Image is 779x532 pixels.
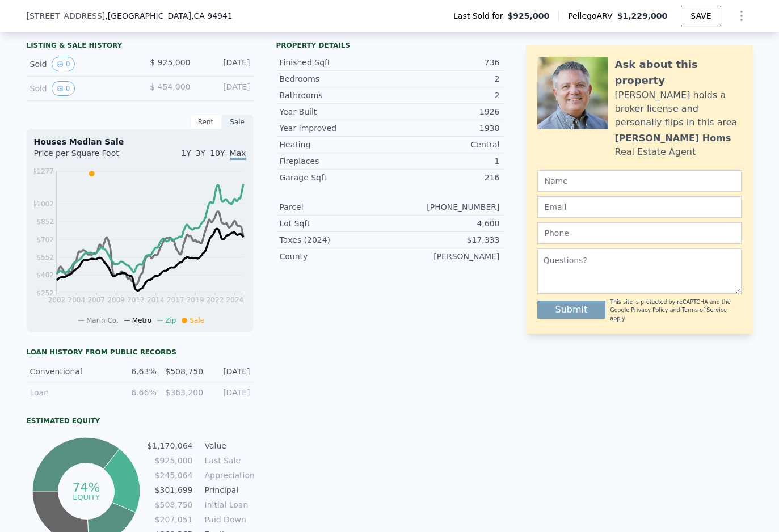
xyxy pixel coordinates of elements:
[127,296,145,304] tspan: 2012
[166,296,184,304] tspan: 2017
[390,123,500,134] div: 1938
[730,5,753,27] button: Show Options
[280,123,390,134] div: Year Improved
[105,10,232,22] span: , [GEOGRAPHIC_DATA]
[210,366,250,377] div: [DATE]
[206,296,224,304] tspan: 2022
[116,366,156,377] div: 6.63%
[390,155,500,167] div: 1
[181,149,191,158] span: 1Y
[196,149,205,158] span: 3Y
[280,57,390,68] div: Finished Sqft
[280,172,390,183] div: Garage Sqft
[48,296,65,304] tspan: 2002
[203,499,254,511] td: Initial Loan
[87,296,105,304] tspan: 2007
[390,57,500,68] div: 736
[163,366,203,377] div: $508,750
[203,469,254,482] td: Appreciation
[280,251,390,262] div: County
[210,387,250,398] div: [DATE]
[203,440,254,452] td: Value
[276,41,503,50] div: Property details
[568,10,617,22] span: Pellego ARV
[132,316,151,324] span: Metro
[537,222,742,244] input: Phone
[146,454,193,467] td: $925,000
[27,348,254,357] div: Loan history from public records
[390,251,500,262] div: [PERSON_NAME]
[36,271,54,279] tspan: $402
[163,387,203,398] div: $363,200
[165,316,176,324] span: Zip
[203,513,254,526] td: Paid Down
[537,170,742,192] input: Name
[222,115,254,129] div: Sale
[390,172,500,183] div: 216
[390,73,500,85] div: 2
[146,440,193,452] td: $1,170,064
[68,296,85,304] tspan: 2004
[73,480,100,495] tspan: 74%
[280,155,390,167] div: Fireplaces
[190,316,204,324] span: Sale
[537,301,606,319] button: Submit
[508,10,550,22] span: $925,000
[30,366,110,377] div: Conventional
[32,200,53,208] tspan: $1002
[27,41,254,52] div: LISTING & SALE HISTORY
[230,149,246,160] span: Max
[610,298,741,323] div: This site is protected by reCAPTCHA and the Google and apply.
[226,296,243,304] tspan: 2024
[150,58,190,67] span: $ 925,000
[390,106,500,117] div: 1926
[36,254,54,261] tspan: $552
[617,11,668,20] span: $1,229,000
[30,81,131,96] div: Sold
[280,234,390,246] div: Taxes (2024)
[390,218,500,229] div: 4,600
[390,139,500,150] div: Central
[36,289,54,297] tspan: $252
[210,149,225,158] span: 10Y
[280,73,390,85] div: Bedrooms
[146,484,193,496] td: $301,699
[280,201,390,213] div: Parcel
[537,196,742,218] input: Email
[52,81,75,96] button: View historical data
[390,201,500,213] div: [PHONE_NUMBER]
[146,513,193,526] td: $207,051
[146,469,193,482] td: $245,064
[27,416,254,425] div: Estimated Equity
[30,387,110,398] div: Loan
[191,11,233,20] span: , CA 94941
[615,88,742,129] div: [PERSON_NAME] holds a broker license and personally flips in this area
[203,454,254,467] td: Last Sale
[280,218,390,229] div: Lot Sqft
[186,296,204,304] tspan: 2019
[203,484,254,496] td: Principal
[615,145,696,159] div: Real Estate Agent
[280,139,390,150] div: Heating
[200,57,250,71] div: [DATE]
[390,234,500,246] div: $17,333
[52,57,75,71] button: View historical data
[116,387,156,398] div: 6.66%
[453,10,508,22] span: Last Sold for
[34,136,246,147] div: Houses Median Sale
[32,167,53,175] tspan: $1277
[107,296,125,304] tspan: 2009
[200,81,250,96] div: [DATE]
[615,132,731,145] div: [PERSON_NAME] Homs
[150,82,190,91] span: $ 454,000
[280,106,390,117] div: Year Built
[86,316,119,324] span: Marin Co.
[36,218,54,226] tspan: $852
[36,236,54,244] tspan: $702
[34,147,140,166] div: Price per Square Foot
[190,115,222,129] div: Rent
[390,90,500,101] div: 2
[147,296,165,304] tspan: 2014
[631,307,668,313] a: Privacy Policy
[27,10,106,22] span: [STREET_ADDRESS]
